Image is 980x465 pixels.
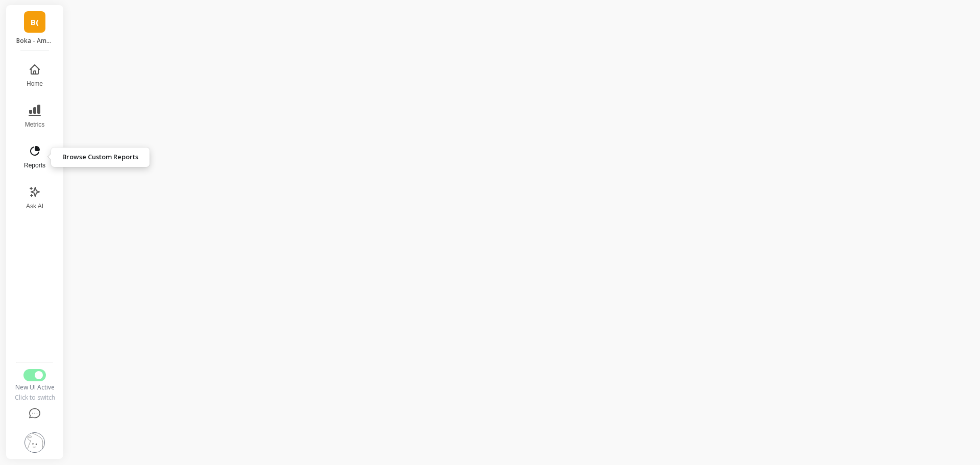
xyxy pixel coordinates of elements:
span: Reports [24,161,45,169]
span: Ask AI [26,202,43,210]
button: Reports [18,139,52,176]
p: Boka - Amazon (Essor) [16,37,54,45]
span: Home [27,80,43,88]
span: Metrics [25,120,45,129]
button: Metrics [18,98,52,135]
span: B( [31,16,39,28]
button: Switch to Legacy UI [23,369,46,381]
button: Home [18,57,52,94]
button: Settings [14,426,56,459]
img: profile picture [24,432,45,453]
button: Ask AI [18,180,52,216]
div: Click to switch [14,394,56,402]
div: New UI Active [14,383,56,391]
button: Help [14,402,56,426]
